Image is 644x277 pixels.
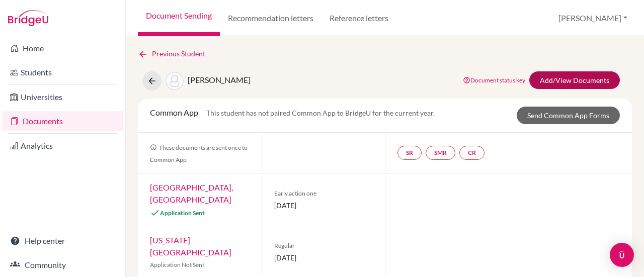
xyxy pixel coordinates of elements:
a: Add/View Documents [529,71,620,89]
img: Bridge-U [8,10,48,26]
a: CR [459,146,485,160]
span: This student has not paired Common App to BridgeU for the current year. [206,109,435,117]
a: Document status key [463,76,525,84]
span: [DATE] [274,200,373,211]
button: [PERSON_NAME] [554,9,632,28]
span: Application Not Sent [150,261,204,268]
a: [US_STATE][GEOGRAPHIC_DATA] [150,235,231,257]
a: Universities [2,87,123,107]
a: SMR [426,146,455,160]
span: Application Sent [160,209,205,217]
a: Previous Student [138,48,213,59]
a: [GEOGRAPHIC_DATA], [GEOGRAPHIC_DATA] [150,182,233,204]
a: Help center [2,231,123,251]
span: Regular [274,241,373,250]
span: Common App [150,108,198,117]
span: These documents are sent once to Common App [150,144,248,163]
a: Students [2,62,123,82]
a: Home [2,38,123,58]
div: Open Intercom Messenger [610,243,634,267]
a: Analytics [2,136,123,156]
span: [PERSON_NAME] [188,75,251,84]
span: Early action one [274,189,373,198]
a: SR [397,146,422,160]
span: [DATE] [274,252,373,263]
a: Send Common App Forms [517,107,620,124]
a: Community [2,255,123,275]
a: Documents [2,111,123,131]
